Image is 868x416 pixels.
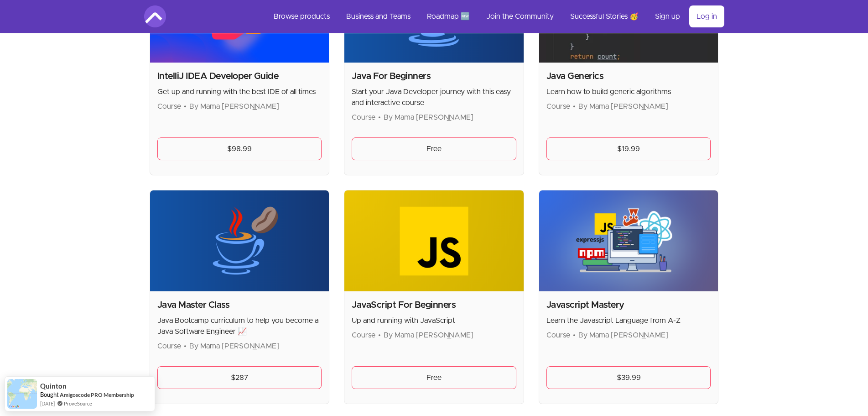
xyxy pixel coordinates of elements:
[40,400,55,407] span: [DATE]
[546,70,711,83] h2: Java Generics
[352,315,516,326] p: Up and running with JavaScript
[157,137,322,160] a: $98.99
[546,332,570,339] span: Course
[352,137,516,160] a: Free
[40,391,59,398] span: Bought
[578,332,668,339] span: By Mama [PERSON_NAME]
[184,342,187,350] span: •
[266,5,724,27] nav: Main
[344,190,524,291] img: Product image for JavaScript For Beginners
[546,137,711,160] a: $19.99
[420,5,477,27] a: Roadmap 🆕
[64,400,92,406] a: ProveSource
[546,315,711,326] p: Learn the Javascript Language from A-Z
[157,103,181,110] span: Course
[157,86,322,97] p: Get up and running with the best IDE of all times
[40,382,67,390] span: Quinton
[573,332,576,339] span: •
[157,315,322,337] p: Java Bootcamp curriculum to help you become a Java Software Engineer 📈
[352,299,516,311] h2: JavaScript For Beginners
[479,5,561,27] a: Join the Community
[573,103,576,110] span: •
[378,332,381,339] span: •
[352,70,516,83] h2: Java For Beginners
[352,332,375,339] span: Course
[7,379,37,409] img: provesource social proof notification image
[157,70,322,83] h2: IntelliJ IDEA Developer Guide
[539,190,718,291] img: Product image for Javascript Mastery
[266,5,337,27] a: Browse products
[546,366,711,389] a: $39.99
[144,5,166,27] img: Amigoscode logo
[578,103,668,110] span: By Mama [PERSON_NAME]
[546,103,570,110] span: Course
[384,114,473,121] span: By Mama [PERSON_NAME]
[384,332,473,339] span: By Mama [PERSON_NAME]
[546,86,711,97] p: Learn how to build generic algorithms
[352,366,516,389] a: Free
[157,299,322,311] h2: Java Master Class
[378,114,381,121] span: •
[352,114,375,121] span: Course
[563,5,646,27] a: Successful Stories 🥳
[189,103,279,110] span: By Mama [PERSON_NAME]
[689,5,724,27] a: Log in
[60,391,134,398] a: Amigoscode PRO Membership
[546,299,711,311] h2: Javascript Mastery
[352,86,516,108] p: Start your Java Developer journey with this easy and interactive course
[339,5,418,27] a: Business and Teams
[157,342,181,350] span: Course
[184,103,187,110] span: •
[157,366,322,389] a: $287
[150,190,329,291] img: Product image for Java Master Class
[189,342,279,350] span: By Mama [PERSON_NAME]
[648,5,687,27] a: Sign up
